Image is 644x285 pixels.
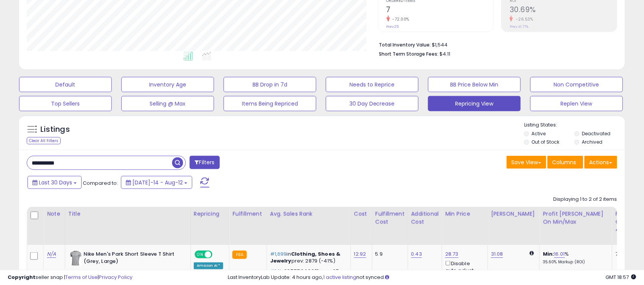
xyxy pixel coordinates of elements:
div: Fulfillment Cost [375,210,405,226]
a: 28.73 [445,250,459,258]
div: 73 [615,251,639,258]
button: Selling @ Max [121,96,214,111]
button: Filters [190,156,219,169]
h5: Listings [40,124,70,135]
b: Short Term Storage Fees: [379,51,439,57]
span: Compared to: [83,179,118,187]
a: 1 active listing [324,274,357,281]
div: seller snap | | [8,274,132,281]
div: Avg. Sales Rank [270,210,348,218]
button: Non Competitive [530,77,623,92]
a: Terms of Use [65,274,98,281]
span: 2025-09-12 18:57 GMT [606,274,636,281]
button: 30 Day Decrease [326,96,419,111]
span: Last 30 Days [39,179,72,186]
div: Profit [PERSON_NAME] on Min/Max [543,210,609,226]
li: $1,544 [379,40,612,49]
span: #1,699 [270,250,287,258]
small: Prev: 25 [386,24,399,29]
small: -72.00% [390,16,410,22]
button: Default [19,77,112,92]
button: Columns [547,156,583,169]
small: -26.53% [513,16,533,22]
div: 5.9 [375,251,402,258]
div: Disable auto adjust min [445,259,482,281]
label: Out of Stock [532,139,560,145]
label: Deactivated [582,130,611,137]
div: % [543,251,606,265]
p: 35.60% Markup (ROI) [543,259,606,265]
div: [PERSON_NAME] [491,210,536,218]
button: Replen View [530,96,623,111]
strong: Copyright [8,274,35,281]
button: Needs to Reprice [326,77,419,92]
a: 12.92 [354,250,366,258]
span: Columns [552,159,576,166]
small: FBA [232,251,246,259]
a: Privacy Policy [99,274,132,281]
span: ON [195,251,205,258]
div: Fulfillment [232,210,263,218]
div: Note [47,210,62,218]
img: 318fEWxS6+L._SL40_.jpg [70,251,82,266]
div: Cost [354,210,369,218]
button: Inventory Age [121,77,214,92]
p: Listing States: [524,122,625,129]
a: 16.01 [554,250,565,258]
button: BB Drop in 7d [224,77,316,92]
span: Clothing, Shoes & Jewelry [270,250,341,264]
button: Repricing View [428,96,521,111]
label: Active [532,130,546,137]
span: OFF [211,251,224,258]
h2: 7 [386,5,494,16]
div: Min Price [445,210,485,218]
b: Nike Men's Park Short Sleeve T Shirt (Grey, Large) [84,251,176,267]
b: Min: [543,250,554,258]
small: Prev: 41.77% [510,24,528,29]
a: 0.43 [411,250,422,258]
button: [DATE]-14 - Aug-12 [121,176,192,189]
button: Last 30 Days [27,176,82,189]
button: Top Sellers [19,96,112,111]
a: N/A [47,250,56,258]
b: Total Inventory Value: [379,42,431,48]
h2: 30.69% [510,5,617,16]
button: Save View [507,156,546,169]
span: [DATE]-14 - Aug-12 [132,179,183,186]
div: Additional Cost [411,210,439,226]
button: Items Being Repriced [224,96,316,111]
button: Actions [584,156,617,169]
div: Last InventoryLab Update: 4 hours ago, not synced. [228,274,636,281]
label: Archived [582,139,603,145]
div: Fulfillable Quantity [615,210,642,226]
div: Title [68,210,187,218]
p: in prev: 2879 (-41%) [270,251,345,264]
div: Clear All Filters [27,137,61,144]
div: Displaying 1 to 2 of 2 items [554,196,617,203]
span: $4.11 [440,50,451,58]
div: Repricing [194,210,226,218]
a: 31.08 [491,250,503,258]
button: BB Price Below Min [428,77,521,92]
th: The percentage added to the cost of goods (COGS) that forms the calculator for Min & Max prices. [540,207,612,245]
